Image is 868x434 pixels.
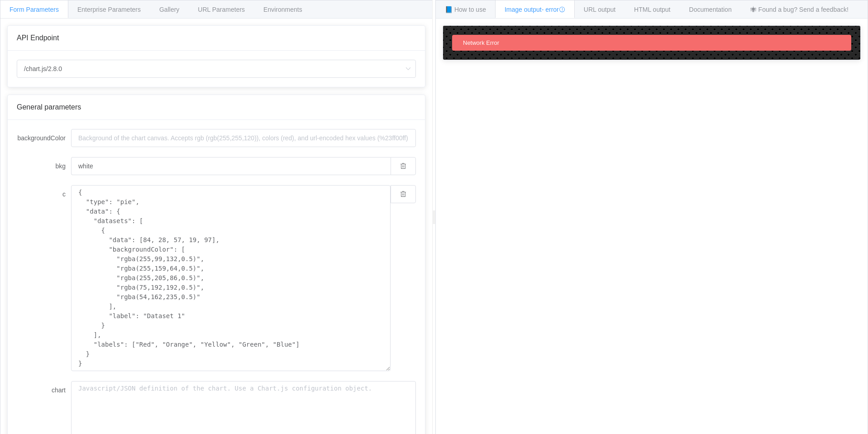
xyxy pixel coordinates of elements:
[584,6,615,13] span: URL output
[198,6,245,13] span: URL Parameters
[17,157,71,175] label: bkg
[689,6,732,13] span: Documentation
[445,6,486,13] span: 📘 How to use
[71,157,391,175] input: Background of the chart canvas. Accepts rgb (rgb(255,255,120)), colors (red), and url-encoded hex...
[750,6,849,13] span: 🕷 Found a bug? Send a feedback!
[17,60,416,78] input: Select
[17,129,71,147] label: backgroundColor
[17,34,59,42] span: API Endpoint
[463,39,499,46] span: Network Error
[17,185,71,203] label: c
[159,6,179,13] span: Gallery
[542,6,565,13] span: - error
[634,6,670,13] span: HTML output
[71,129,416,147] input: Background of the chart canvas. Accepts rgb (rgb(255,255,120)), colors (red), and url-encoded hex...
[77,6,141,13] span: Enterprise Parameters
[505,6,565,13] span: Image output
[17,381,71,399] label: chart
[263,6,302,13] span: Environments
[10,6,59,13] span: Form Parameters
[17,103,81,111] span: General parameters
